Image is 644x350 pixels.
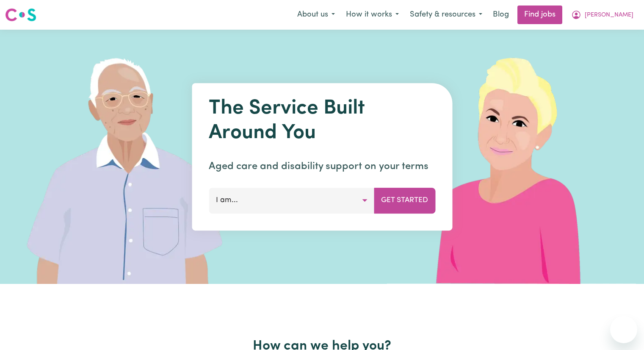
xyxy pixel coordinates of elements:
[340,6,404,24] button: How it works
[5,5,36,25] a: Careseekers logo
[517,6,562,24] a: Find jobs
[404,6,488,24] button: Safety & resources
[5,7,36,22] img: Careseekers logo
[209,188,374,213] button: I am...
[610,316,637,343] iframe: Button to launch messaging window
[209,159,435,174] p: Aged care and disability support on your terms
[566,6,639,24] button: My Account
[488,6,514,24] a: Blog
[585,11,633,20] span: [PERSON_NAME]
[209,97,435,145] h1: The Service Built Around You
[292,6,340,24] button: About us
[374,188,435,213] button: Get Started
